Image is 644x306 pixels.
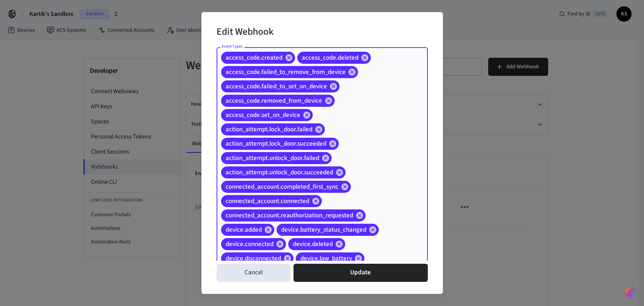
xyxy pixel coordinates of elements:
span: access_code.deleted [297,54,363,62]
div: access_code.failed_to_set_on_device [221,80,340,92]
button: Cancel [217,264,291,282]
div: access_code.failed_to_remove_from_device [221,66,358,78]
div: device.connected [221,238,286,250]
div: action_attempt.lock_door.succeeded [221,138,339,150]
span: device.added [221,226,266,234]
span: connected_account.connected [221,197,314,205]
div: access_code.deleted [297,52,371,64]
span: access_code.failed_to_remove_from_device [221,68,350,76]
span: access_code.removed_from_device [221,97,327,105]
span: device.battery_status_changed [277,226,371,234]
span: action_attempt.lock_door.succeeded [221,140,331,148]
span: access_code.set_on_device [221,111,305,119]
div: device.battery_status_changed [277,224,379,236]
div: device.added [221,224,274,236]
div: device.deleted [288,238,345,250]
div: action_attempt.lock_door.failed [221,123,325,135]
span: device.disconnected [221,255,286,262]
span: access_code.failed_to_set_on_device [221,83,332,90]
button: Update [294,264,427,282]
span: device.low_battery [296,255,357,262]
div: connected_account.completed_first_sync [221,181,351,193]
div: access_code.removed_from_device [221,95,335,107]
div: device.disconnected [221,252,294,264]
span: action_attempt.lock_door.failed [221,126,317,133]
span: connected_account.completed_first_sync [221,183,343,191]
div: connected_account.reauthorization_requested [221,209,366,221]
div: connected_account.connected [221,195,322,207]
div: device.low_battery [296,252,364,264]
span: device.connected [221,240,278,248]
div: action_attempt.unlock_door.succeeded [221,166,346,178]
span: action_attempt.unlock_door.succeeded [221,169,338,176]
span: device.deleted [288,240,337,248]
div: access_code.set_on_device [221,109,313,121]
h2: Edit Webhook [217,21,274,44]
span: action_attempt.unlock_door.failed [221,154,324,162]
span: connected_account.reauthorization_requested [221,212,358,219]
span: access_code.created [221,54,287,62]
div: access_code.created [221,52,295,64]
div: action_attempt.unlock_door.failed [221,152,332,164]
label: Event Types [222,44,243,49]
img: SeamLogoGradient.69752ec5.svg [626,286,635,298]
